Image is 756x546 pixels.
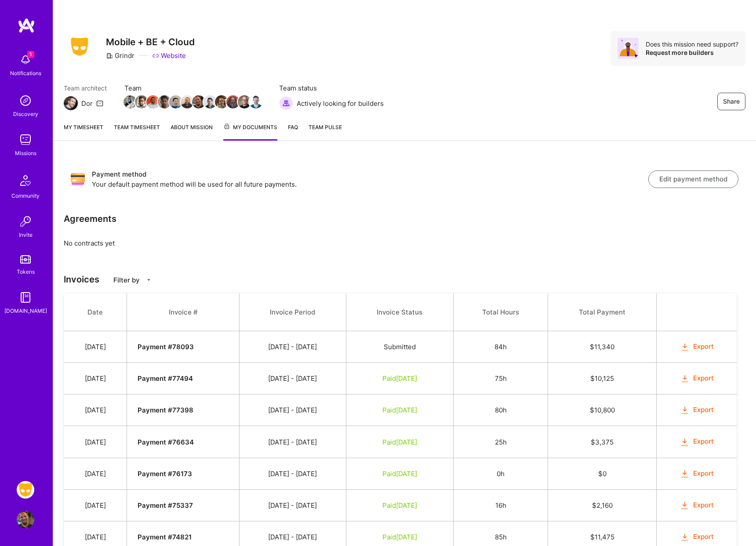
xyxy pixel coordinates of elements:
a: Team Member Avatar [124,94,136,109]
a: Team Member Avatar [136,94,147,109]
td: $ 0 [548,458,657,489]
div: Grindr [106,51,134,60]
div: Discovery [13,109,38,119]
strong: Payment # 76173 [138,470,192,478]
td: [DATE] - [DATE] [240,458,346,489]
span: Team status [279,83,384,93]
td: [DATE] [64,394,127,426]
a: Team Member Avatar [159,94,170,109]
img: Grindr: Mobile + BE + Cloud [17,481,34,499]
div: Does this mission need support? [646,40,738,48]
a: My timesheet [64,123,103,141]
h3: Agreements [64,213,116,224]
strong: Payment # 76634 [138,438,194,446]
strong: Payment # 75337 [138,501,193,510]
img: Team Member Avatar [215,95,228,108]
a: Team Member Avatar [182,94,193,109]
i: icon OrangeDownload [680,405,690,416]
th: Total Payment [548,293,657,331]
span: Team [124,83,262,93]
th: Invoice Period [240,293,346,331]
td: [DATE] [64,331,127,363]
a: Website [152,51,186,60]
span: 1 [27,51,34,58]
a: User Avatar [15,511,36,528]
th: Date [64,293,127,331]
strong: Payment # 78093 [138,343,194,351]
td: $ 11,340 [548,331,657,363]
span: Submitted [384,343,416,351]
div: Community [11,191,40,200]
span: Share [723,97,740,106]
img: logo [18,18,35,33]
span: Paid [DATE] [382,470,417,478]
i: icon CompanyGray [106,52,113,59]
img: Company Logo [64,35,95,58]
div: Missions [15,148,36,158]
span: Paid [DATE] [382,374,417,383]
strong: Payment # 77494 [138,374,193,383]
a: FAQ [288,123,298,141]
td: $ 10,125 [548,363,657,394]
th: Invoice # [127,293,240,331]
td: [DATE] - [DATE] [240,394,346,426]
div: Notifications [10,69,41,78]
span: Paid [DATE] [382,501,417,510]
img: Team Member Avatar [204,95,217,108]
span: Team architect [64,83,107,93]
img: Team Member Avatar [181,95,194,108]
th: Invoice Status [346,293,453,331]
img: User Avatar [17,511,34,528]
img: tokens [20,255,31,264]
img: Avatar [618,38,639,59]
a: Team Member Avatar [170,94,182,109]
a: Team Member Avatar [227,94,239,109]
td: [DATE] [64,363,127,394]
td: [DATE] - [DATE] [240,426,346,458]
td: 25h [453,426,548,458]
td: [DATE] - [DATE] [240,489,346,521]
div: Invite [19,230,33,239]
img: Team Member Avatar [238,95,251,108]
button: Edit payment method [648,170,738,188]
td: $ 3,375 [548,426,657,458]
td: 84h [453,331,548,363]
a: Team Member Avatar [204,94,216,109]
i: icon OrangeDownload [680,532,690,542]
img: Payment method [71,172,85,186]
button: Export [680,469,714,479]
td: [DATE] [64,426,127,458]
td: 80h [453,394,548,426]
img: teamwork [17,131,34,148]
img: Team Member Avatar [192,95,205,108]
div: Dor [81,99,93,108]
td: $ 10,800 [548,394,657,426]
img: Team Member Avatar [226,95,240,108]
img: Actively looking for builders [279,96,293,110]
td: [DATE] - [DATE] [240,363,346,394]
a: My Documents [223,123,277,141]
i: icon OrangeDownload [680,374,690,384]
i: icon OrangeDownload [680,342,690,352]
img: Team Member Avatar [158,95,171,108]
a: Team Member Avatar [193,94,204,109]
img: Team Member Avatar [124,95,137,108]
i: icon CaretDown [146,277,152,283]
td: 0h [453,458,548,489]
button: Export [680,373,714,383]
button: Export [680,532,714,542]
i: icon OrangeDownload [680,437,690,447]
img: Team Architect [64,96,78,110]
img: Invite [17,213,34,230]
h3: Mobile + BE + Cloud [106,36,195,47]
img: Community [15,170,36,191]
img: guide book [17,289,34,306]
h3: Payment method [92,169,648,180]
a: Team timesheet [114,123,160,141]
a: Team Member Avatar [147,94,159,109]
i: icon OrangeDownload [680,469,690,479]
td: $ 2,160 [548,489,657,521]
div: Tokens [17,267,35,276]
strong: Payment # 74821 [138,533,192,541]
img: Team Member Avatar [169,95,182,108]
